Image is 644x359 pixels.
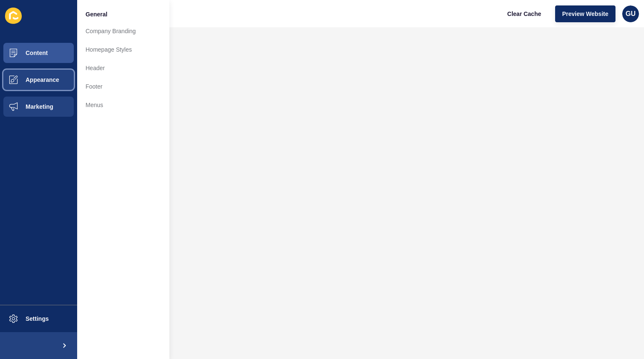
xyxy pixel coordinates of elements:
a: Footer [77,77,169,96]
button: Clear Cache [500,5,548,22]
span: General [86,10,107,18]
a: Company Branding [77,22,169,40]
iframe: To enrich screen reader interactions, please activate Accessibility in Grammarly extension settings [27,27,644,359]
button: Preview Website [555,5,615,22]
a: Menus [77,96,169,114]
span: GU [626,10,636,18]
a: Header [77,59,169,77]
span: Clear Cache [507,10,541,18]
a: Homepage Styles [77,40,169,59]
span: Preview Website [562,10,608,18]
